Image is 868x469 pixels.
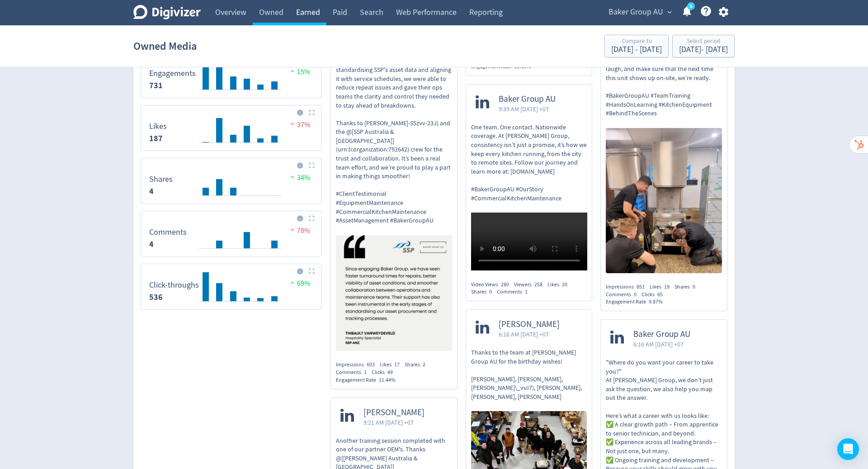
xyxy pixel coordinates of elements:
[288,120,310,129] span: 37%
[336,369,372,376] div: Comments
[525,288,528,295] span: 1
[693,283,695,290] span: 0
[499,104,556,114] span: 9:39 AM [DATE] +07
[149,121,167,132] dt: Likes
[405,361,430,369] div: Shares
[679,38,728,46] div: Select period
[372,369,398,376] div: Clicks
[309,162,315,168] img: Placeholder
[687,2,695,10] a: 5
[606,128,722,273] img: https://media.cf.digivizer.com/images/linkedin-137139445-urn:li:share:7362021930343813120-38c809b...
[309,268,315,274] img: Placeholder
[367,361,375,368] span: 603
[336,376,401,384] div: Engagement Rate
[379,376,396,384] span: 11.44%
[288,226,310,235] span: 78%
[606,298,668,306] div: Engagement Rate
[394,361,400,368] span: 17
[149,292,163,303] strong: 536
[331,9,457,354] a: Baker Group AU12:41 PM [DATE] +07This is what happens when maintenance shifts from reactive to st...
[471,348,587,402] p: Thanks to the team at [PERSON_NAME] Group AU for the birthday wishes! [PERSON_NAME], [PERSON_NAME...
[288,279,297,286] img: positive-performance.svg
[471,288,497,296] div: Shares
[145,56,317,94] svg: Engagements 731
[149,280,199,290] dt: Click-throughs
[149,80,163,91] strong: 731
[133,32,197,61] h1: Owned Media
[149,239,154,250] strong: 4
[611,46,662,54] div: [DATE] - [DATE]
[649,298,663,305] span: 9.87%
[605,5,674,19] button: Baker Group AU
[471,281,514,289] div: Video Views
[657,291,663,298] span: 65
[423,361,425,368] span: 2
[363,407,425,418] span: [PERSON_NAME]
[606,291,642,298] div: Comments
[149,68,196,79] dt: Engagements
[609,5,663,19] span: Baker Group AU
[149,133,163,144] strong: 187
[672,35,735,57] button: Select period[DATE]- [DATE]
[634,291,637,298] span: 0
[837,438,859,460] div: Open Intercom Messenger
[336,48,452,225] p: This is what happens when maintenance shifts from reactive to strategic. By standardising SSP's a...
[665,8,674,16] span: expand_more
[633,340,690,349] span: 6:16 AM [DATE] +07
[145,268,317,306] svg: Click-throughs 536
[288,67,310,76] span: 15%
[380,361,405,369] div: Likes
[336,361,380,369] div: Impressions
[149,186,154,197] strong: 4
[363,418,425,427] span: 9:21 AM [DATE] +07
[288,67,297,74] img: positive-performance.svg
[642,291,668,298] div: Clicks
[499,330,560,339] span: 6:16 AM [DATE] +07
[497,288,533,296] div: Comments
[288,279,310,288] span: 69%
[611,38,662,46] div: Compare to
[471,123,587,203] p: One team. One contact. Nationwide coverage. At [PERSON_NAME] Group, consistency isn’t just a prom...
[145,215,317,253] svg: Comments 4
[604,35,669,57] button: Compare to[DATE] - [DATE]
[633,329,690,340] span: Baker Group AU
[489,288,492,295] span: 0
[149,227,187,237] dt: Comments
[145,162,317,200] svg: Shares 4
[387,369,393,376] span: 49
[499,319,560,330] span: [PERSON_NAME]
[288,226,297,233] img: negative-performance.svg
[637,283,645,290] span: 851
[501,281,509,288] span: 280
[606,283,650,291] div: Impressions
[675,283,700,291] div: Shares
[149,174,173,185] dt: Shares
[690,3,692,9] text: 5
[499,94,556,104] span: Baker Group AU
[534,281,542,288] span: 258
[309,109,315,115] img: Placeholder
[466,85,592,273] a: Baker Group AU9:39 AM [DATE] +07One team. One contact. Nationwide coverage. At [PERSON_NAME] Grou...
[547,281,572,289] div: Likes
[145,109,317,147] svg: Likes 187
[336,235,452,351] img: https://media.cf.digivizer.com/images/linkedin-137139445-urn:li:share:7359458690111852544-5215fd2...
[679,46,728,54] div: [DATE] - [DATE]
[664,283,670,290] span: 19
[288,173,310,182] span: 34%
[364,369,367,376] span: 1
[562,281,567,288] span: 20
[288,173,297,180] img: positive-performance.svg
[309,215,315,221] img: Placeholder
[650,283,675,291] div: Likes
[288,120,297,127] img: negative-performance.svg
[514,281,547,289] div: Viewers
